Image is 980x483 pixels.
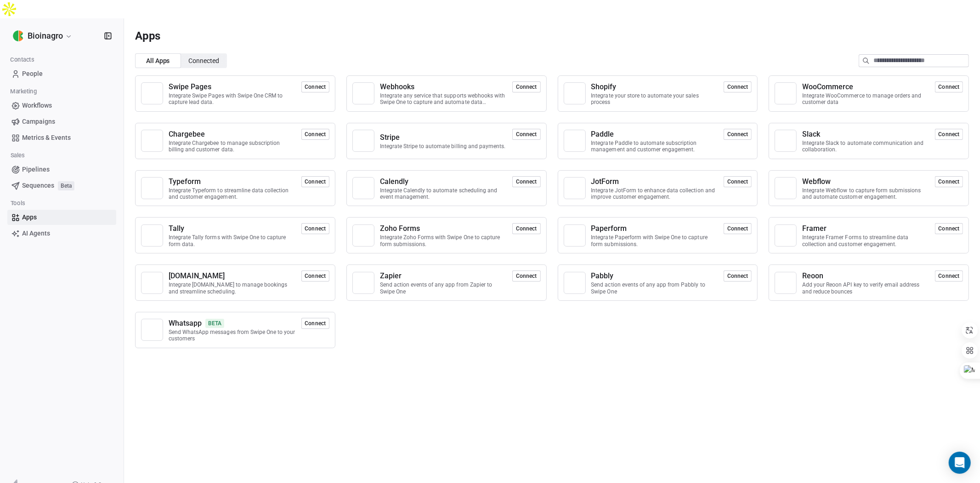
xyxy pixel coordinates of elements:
div: Integrate Webflow to capture form submissions and automate customer engagement. [802,187,929,201]
a: NA [141,82,163,104]
a: Shopify [591,81,719,92]
a: Connect [301,177,329,186]
a: Paperform [591,223,719,234]
a: Stripe [380,132,506,143]
a: Chargebee [169,129,296,140]
img: NA [145,134,159,148]
img: NA [568,229,582,242]
img: NA [357,86,370,100]
a: NA [775,272,797,294]
div: Typeform [169,176,201,187]
button: Connect [724,129,752,140]
span: Connected [188,56,219,66]
a: NA [141,177,163,199]
button: Bioinagro [11,28,74,44]
div: Integrate [DOMAIN_NAME] to manage bookings and streamline scheduling. [169,282,296,295]
a: Zoho Forms [380,223,507,234]
div: Send WhatsApp messages from Swipe One to your customers [169,329,296,342]
a: NA [352,130,374,152]
div: Pabbly [591,270,614,282]
a: Framer [802,223,929,234]
div: Integrate Chargebee to manage subscription billing and customer data. [169,140,296,153]
a: NA [775,130,797,152]
a: Workflows [7,98,116,113]
a: NA [141,130,163,152]
span: People [22,69,43,79]
div: [DOMAIN_NAME] [169,270,225,282]
a: Connect [724,130,752,138]
button: Connect [512,81,540,92]
a: Pabbly [591,270,719,282]
span: Sales [6,149,28,162]
span: Pipelines [22,165,50,174]
div: Zoho Forms [380,223,420,234]
div: Stripe [380,132,400,143]
div: Integrate Slack to automate communication and collaboration. [802,140,929,153]
a: Connect [512,82,540,91]
div: Framer [802,223,827,234]
div: Zapier [380,270,402,282]
span: AI Agents [22,229,50,238]
a: Connect [935,82,963,91]
button: Connect [724,176,752,187]
a: Swipe Pages [169,81,296,92]
div: Integrate Paperform with Swipe One to capture form submissions. [591,234,719,247]
button: Connect [301,318,329,329]
a: Connect [301,224,329,233]
img: NA [568,134,582,148]
a: Connect [724,82,752,91]
a: JotForm [591,176,719,187]
a: Webflow [802,176,929,187]
button: Connect [301,81,329,92]
div: JotForm [591,176,619,187]
a: WooCommerce [802,81,929,92]
div: Webhooks [380,81,414,92]
div: Integrate Stripe to automate billing and payments. [380,143,506,149]
img: NA [568,276,582,290]
span: Sequences [22,181,54,190]
span: Metrics & Events [22,133,71,143]
a: Connect [935,224,963,233]
a: Apps [7,210,116,225]
a: Tally [169,223,296,234]
div: Slack [802,129,820,140]
a: NA [352,82,374,104]
div: Whatsapp [169,318,202,329]
span: Beta [58,181,74,190]
a: NA [564,82,586,104]
a: Connect [301,271,329,280]
button: Connect [512,176,540,187]
a: Connect [724,271,752,280]
a: Connect [935,130,963,138]
a: Typeform [169,176,296,187]
span: Workflows [22,101,52,110]
button: Connect [512,223,540,234]
img: NA [145,86,159,100]
div: Shopify [591,81,617,92]
img: NA [779,134,793,148]
a: NA [352,177,374,199]
div: Swipe Pages [169,81,211,92]
button: Connect [935,176,963,187]
div: WooCommerce [802,81,853,92]
img: NA [357,134,370,148]
a: NA [564,177,586,199]
img: NA [145,181,159,195]
button: Connect [935,129,963,140]
a: Connect [512,224,540,233]
img: NA [568,181,582,195]
a: Connect [301,82,329,91]
a: SequencesBeta [7,178,116,193]
a: Campaigns [7,114,116,129]
button: Connect [512,270,540,282]
img: NA [779,181,793,195]
img: NA [145,229,159,242]
a: Zapier [380,270,507,282]
a: Slack [802,129,929,140]
div: Integrate WooCommerce to manage orders and customer data [802,92,929,106]
div: Integrate Framer Forms to streamline data collection and customer engagement. [802,234,929,247]
span: Apps [22,213,37,222]
img: NA [145,276,159,290]
button: Connect [301,223,329,234]
div: Integrate Zoho Forms with Swipe One to capture form submissions. [380,234,507,247]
